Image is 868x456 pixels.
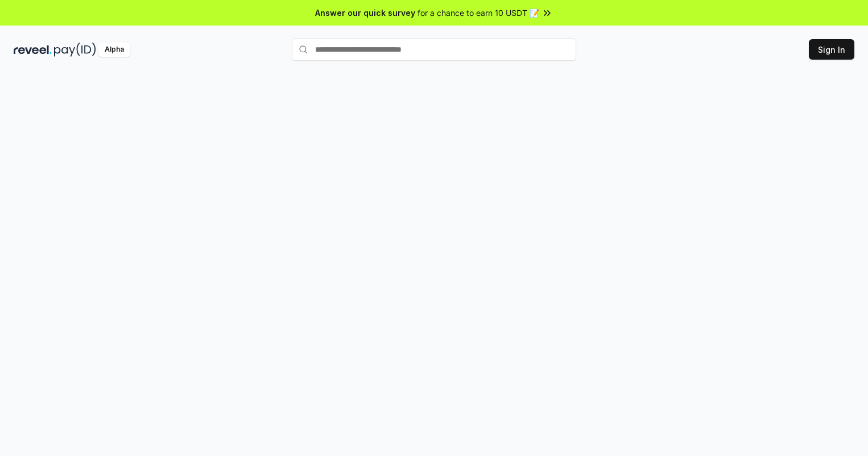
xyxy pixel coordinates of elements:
button: Sign In [809,39,854,60]
span: for a chance to earn 10 USDT 📝 [418,7,539,19]
img: reveel_dark [14,43,52,57]
div: Alpha [98,43,130,57]
span: Answer our quick survey [315,7,415,19]
img: pay_id [54,43,96,57]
